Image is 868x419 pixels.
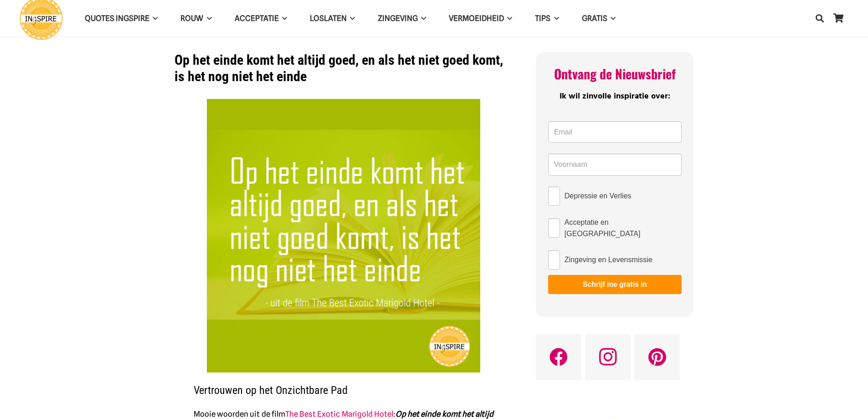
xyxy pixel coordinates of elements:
[550,7,559,30] span: TIPS Menu
[811,7,829,30] a: Zoeken
[565,217,682,239] span: Acceptatie en [GEOGRAPHIC_DATA]
[285,409,393,419] a: The Best Exotic Marigold Hotel
[536,334,581,380] a: Facebook
[149,7,158,30] span: QUOTES INGSPIRE Menu
[85,14,149,23] span: QUOTES INGSPIRE
[570,7,627,30] a: GRATISGRATIS Menu
[175,52,513,85] h1: Op het einde komt het altijd goed, en als het niet goed komt, is het nog niet het einde
[347,7,355,30] span: Loslaten Menu
[449,14,504,23] span: VERMOEIDHEID
[203,7,211,30] span: ROUW Menu
[548,154,682,176] input: Voornaam
[548,121,682,143] input: Email
[524,7,570,30] a: TIPSTIPS Menu
[169,7,223,30] a: ROUWROUW Menu
[548,250,560,269] input: Zingeving en Levensmissie
[548,186,560,206] input: Depressie en Verlies
[565,190,632,202] span: Depressie en Verlies
[554,64,676,83] span: Ontvang de Nieuwsbrief
[560,90,670,103] span: Ik wil zinvolle inspiratie over:
[366,7,437,30] a: ZingevingZingeving Menu
[235,14,279,23] span: Acceptatie
[548,218,560,238] input: Acceptatie en [GEOGRAPHIC_DATA]
[437,7,524,30] a: VERMOEIDHEIDVERMOEIDHEID Menu
[548,275,682,294] button: Schrijf me gratis in
[279,7,287,30] span: Acceptatie Menu
[582,14,607,23] span: GRATIS
[378,14,418,23] span: Zingeving
[585,334,631,380] a: Instagram
[73,7,169,30] a: QUOTES INGSPIREQUOTES INGSPIRE Menu
[565,254,652,265] span: Zingeving en Levensmissie
[310,14,347,23] span: Loslaten
[607,7,616,30] span: GRATIS Menu
[535,14,550,23] span: TIPS
[194,372,493,397] h2: Vertrouwen op het Onzichtbare Pad
[504,7,512,30] span: VERMOEIDHEID Menu
[180,14,203,23] span: ROUW
[223,7,298,30] a: AcceptatieAcceptatie Menu
[298,7,366,30] a: LoslatenLoslaten Menu
[634,334,680,380] a: Pinterest
[418,7,426,30] span: Zingeving Menu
